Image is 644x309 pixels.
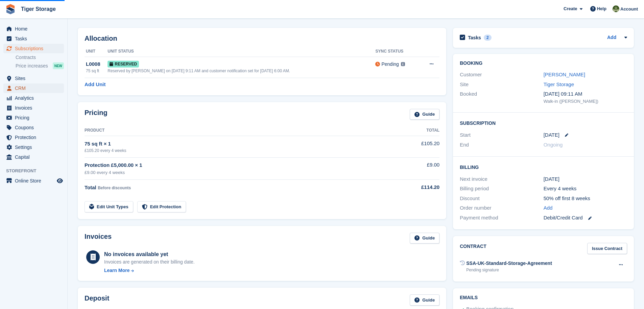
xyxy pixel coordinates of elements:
[15,74,55,83] span: Sites
[375,46,419,57] th: Sync Status
[3,176,64,186] a: menu
[468,35,481,41] h2: Tasks
[410,294,439,306] a: Guide
[620,6,638,13] span: Account
[544,175,627,183] div: [DATE]
[3,142,64,152] a: menu
[544,90,627,98] div: [DATE] 09:11 AM
[15,93,55,103] span: Analytics
[385,136,439,157] td: £105.20
[381,61,399,68] div: Pending
[460,185,543,193] div: Billing period
[460,119,627,126] h2: Subscription
[15,83,55,93] span: CRM
[15,133,55,142] span: Protection
[3,152,64,162] a: menu
[544,185,627,193] div: Every 4 weeks
[484,35,492,41] div: 2
[85,294,109,306] h2: Deposit
[544,204,553,212] a: Add
[137,201,186,212] a: Edit Protection
[460,141,543,149] div: End
[85,233,112,244] h2: Invoices
[5,4,16,14] img: stora-icon-8386f47178a22dfd0bd8f6a31ec36ba5ce8667c1dd55bd0f319d3a0aa187defe.svg
[460,131,543,139] div: Start
[16,62,64,70] a: Price increases NEW
[3,74,64,83] a: menu
[544,98,627,105] div: Walk-in ([PERSON_NAME])
[86,60,108,68] div: L0008
[104,267,129,274] div: Learn More
[56,177,64,185] a: Preview store
[85,46,108,57] th: Unit
[544,131,559,139] time: 2025-09-13 00:00:00 UTC
[15,142,55,152] span: Settings
[98,186,131,190] span: Before discounts
[85,201,133,212] a: Edit Unit Types
[108,46,375,57] th: Unit Status
[15,152,55,162] span: Capital
[85,81,105,89] a: Add Unit
[460,163,627,170] h2: Billing
[15,34,55,43] span: Tasks
[460,81,543,89] div: Site
[460,90,543,104] div: Booked
[108,61,139,67] span: Reserved
[53,62,64,69] div: NEW
[85,148,385,154] div: £105.20 every 4 weeks
[3,103,64,113] a: menu
[3,83,64,93] a: menu
[85,161,385,169] div: Protection £5,000.00 × 1
[401,62,405,66] img: icon-info-grey-7440780725fd019a000dd9b08b2336e03edf1995a4989e88bcd33f0948082b44.svg
[3,93,64,103] a: menu
[104,267,195,274] a: Learn More
[15,103,55,113] span: Invoices
[587,243,627,254] a: Issue Contract
[544,195,627,202] div: 50% off first 8 weeks
[466,267,552,273] div: Pending signature
[85,185,96,190] span: Total
[410,233,439,244] a: Guide
[460,71,543,79] div: Customer
[544,72,585,77] a: [PERSON_NAME]
[104,250,195,258] div: No invoices available yet
[15,113,55,122] span: Pricing
[85,35,439,42] h2: Allocation
[15,176,55,186] span: Online Store
[3,34,64,43] a: menu
[85,169,385,176] div: £9.00 every 4 weeks
[544,214,627,222] div: Debit/Credit Card
[3,123,64,132] a: menu
[85,109,108,120] h2: Pricing
[544,142,563,148] span: Ongoing
[18,3,58,15] a: Tiger Storage
[460,175,543,183] div: Next invoice
[460,61,627,66] h2: Booking
[460,204,543,212] div: Order number
[410,109,439,120] a: Guide
[385,125,439,136] th: Total
[16,63,48,69] span: Price increases
[460,295,627,301] h2: Emails
[85,125,385,136] th: Product
[597,5,606,12] span: Help
[85,140,385,148] div: 75 sq ft × 1
[3,113,64,122] a: menu
[6,168,67,174] span: Storefront
[544,81,574,87] a: Tiger Storage
[607,34,616,42] a: Add
[15,123,55,132] span: Coupons
[460,214,543,222] div: Payment method
[15,44,55,53] span: Subscriptions
[3,24,64,34] a: menu
[385,184,439,191] div: £114.20
[460,243,486,254] h2: Contract
[108,68,375,74] div: Reserved by [PERSON_NAME] on [DATE] 9:11 AM and customer notification set for [DATE] 6:00 AM.
[466,260,552,267] div: SSA-UK-Standard-Storage-Agreement
[613,5,619,12] img: Matthew Ellwood
[564,5,577,12] span: Create
[86,68,108,74] div: 75 sq ft
[16,54,64,61] a: Contracts
[104,258,195,266] div: Invoices are generated on their billing date.
[460,195,543,202] div: Discount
